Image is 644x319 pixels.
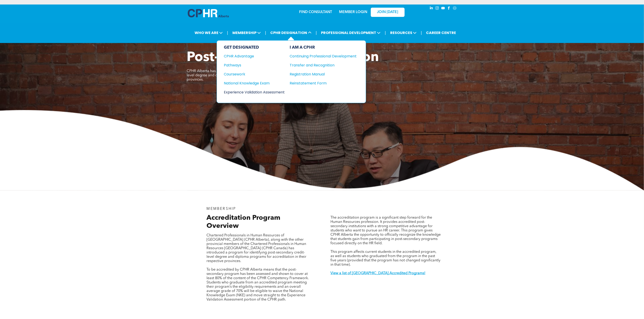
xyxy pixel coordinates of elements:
a: National Knowledge Exam [224,80,285,86]
a: Social network [452,6,457,12]
span: The accreditation program is a significant step forward for the Human Resources profession. It pr... [330,216,441,245]
a: Reinstatement Form [290,80,357,86]
a: linkedin [429,6,434,12]
span: JOIN [DATE] [377,10,398,14]
span: This program affects current students in the accredited program, as well as students who graduate... [330,250,440,267]
a: MEMBER LOGIN [339,10,367,14]
span: MEMBERSHIP [207,207,236,211]
a: Continuing Professional Development [290,53,357,59]
span: Chartered Professionals in Human Resources of [GEOGRAPHIC_DATA] (CPHR Alberta), along with the ot... [207,234,307,263]
div: Pathways [224,62,279,68]
a: CAREER CENTRE [425,29,458,37]
li: | [421,28,422,37]
li: | [385,28,386,37]
div: Reinstatement Form [290,80,350,86]
a: JOIN [DATE] [371,8,405,17]
div: Coursework [224,71,279,77]
span: PROFESSIONAL DEVELOPMENT [320,29,382,37]
div: Registration Manual [290,71,350,77]
a: CPHR Advantage [224,53,285,59]
div: Continuing Professional Development [290,53,350,59]
img: A blue and white logo for cp alberta [188,9,229,17]
span: Accreditation Program Overview [207,215,281,229]
a: facebook [447,6,451,12]
div: Transfer and Recognition [290,62,350,68]
div: Experience Validation Assessment [224,89,279,95]
div: GET DESIGNATED [224,45,285,50]
div: National Knowledge Exam [224,80,279,86]
a: View a list of [GEOGRAPHIC_DATA] Accredited Programs! [330,271,425,275]
div: CPHR Advantage [224,53,279,59]
a: Transfer and Recognition [290,62,357,68]
li: | [227,28,228,37]
span: CPHR DESIGNATION [269,29,313,37]
span: WHO WE ARE [193,29,224,37]
a: Registration Manual [290,71,357,77]
a: instagram [435,6,440,12]
span: MEMBERSHIP [231,29,262,37]
li: | [316,28,317,37]
a: FIND CONSULTANT [299,10,332,14]
span: To be accredited by CPHR Alberta means that the post-secondary program has been assessed and show... [207,268,309,301]
span: RESOURCES [389,29,418,37]
span: CPHR Alberta has introduced a program for identifying post-secondary credit-level degree and dipl... [187,69,315,81]
a: Experience Validation Assessment [224,89,285,95]
span: Post-Secondary Accreditation [187,51,379,64]
a: Pathways [224,62,285,68]
div: I AM A CPHR [290,45,357,50]
a: youtube [441,6,446,12]
a: Coursework [224,71,285,77]
li: | [265,28,266,37]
